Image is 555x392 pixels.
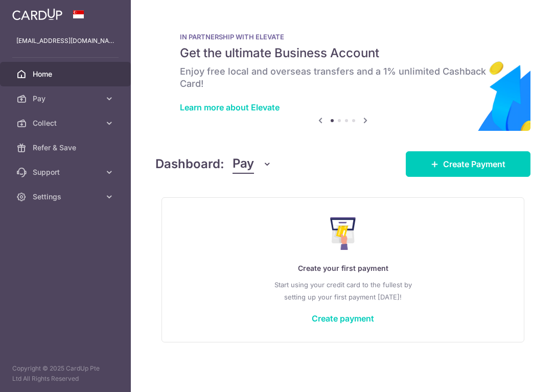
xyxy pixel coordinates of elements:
[33,143,100,153] span: Refer & Save
[406,151,530,177] a: Create Payment
[155,155,224,173] h4: Dashboard:
[180,33,506,41] p: IN PARTNERSHIP WITH ELEVATE
[180,45,506,61] h5: Get the ultimate Business Account
[180,65,506,90] h6: Enjoy free local and overseas transfers and a 1% unlimited Cashback Card!
[180,102,280,112] a: Learn more about Elevate
[443,158,505,170] span: Create Payment
[233,154,254,174] span: Pay
[33,167,100,177] span: Support
[233,154,272,174] button: Pay
[12,8,62,20] img: CardUp
[33,192,100,202] span: Settings
[33,94,100,104] span: Pay
[33,118,100,128] span: Collect
[330,217,356,250] img: Make Payment
[16,36,114,46] p: [EMAIL_ADDRESS][DOMAIN_NAME]
[182,279,503,303] p: Start using your credit card to the fullest by setting up your first payment [DATE]!
[155,16,530,131] img: Renovation banner
[182,262,503,274] p: Create your first payment
[312,313,374,324] a: Create payment
[33,69,100,79] span: Home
